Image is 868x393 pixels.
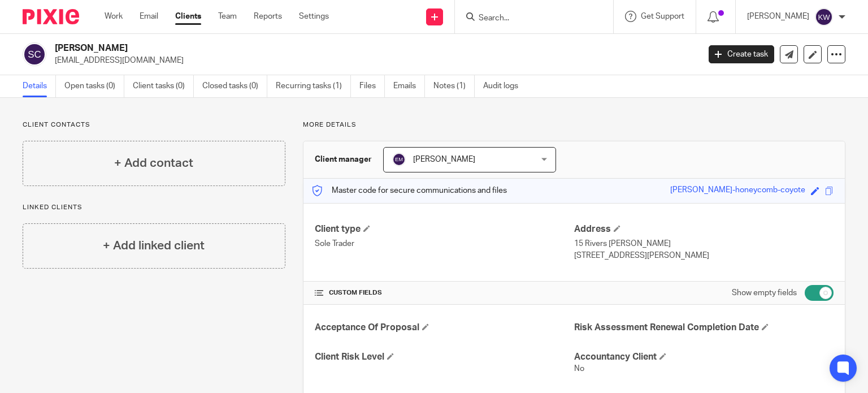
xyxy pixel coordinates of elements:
[574,223,834,235] h4: Address
[732,287,797,299] label: Show empty fields
[202,75,267,97] a: Closed tasks (0)
[709,45,774,63] a: Create task
[574,238,834,249] p: 15 Rivers [PERSON_NAME]
[315,322,574,334] h4: Acceptance Of Proposal
[574,365,584,373] span: No
[276,75,351,97] a: Recurring tasks (1)
[23,75,56,97] a: Details
[299,11,329,22] a: Settings
[303,120,845,129] p: More details
[392,153,406,166] img: svg%3E
[483,75,527,97] a: Audit logs
[393,75,425,97] a: Emails
[315,154,372,165] h3: Client manager
[105,11,123,22] a: Work
[315,238,574,249] p: Sole Trader
[254,11,282,22] a: Reports
[64,75,124,97] a: Open tasks (0)
[574,250,834,261] p: [STREET_ADDRESS][PERSON_NAME]
[641,12,684,20] span: Get Support
[433,75,475,97] a: Notes (1)
[23,120,285,129] p: Client contacts
[312,185,507,196] p: Master code for secure communications and files
[175,11,201,22] a: Clients
[815,8,833,26] img: svg%3E
[218,11,237,22] a: Team
[140,11,158,22] a: Email
[670,184,805,197] div: [PERSON_NAME]-honeycomb-coyote
[315,288,574,297] h4: CUSTOM FIELDS
[747,11,809,22] p: [PERSON_NAME]
[574,322,834,334] h4: Risk Assessment Renewal Completion Date
[133,75,194,97] a: Client tasks (0)
[478,14,579,24] input: Search
[55,42,565,54] h2: [PERSON_NAME]
[315,223,574,235] h4: Client type
[574,351,834,363] h4: Accountancy Client
[103,237,205,254] h4: + Add linked client
[315,351,574,363] h4: Client Risk Level
[23,203,285,212] p: Linked clients
[114,154,193,172] h4: + Add contact
[23,9,79,24] img: Pixie
[55,55,692,66] p: [EMAIL_ADDRESS][DOMAIN_NAME]
[23,42,46,66] img: svg%3E
[413,156,475,163] span: [PERSON_NAME]
[359,75,385,97] a: Files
